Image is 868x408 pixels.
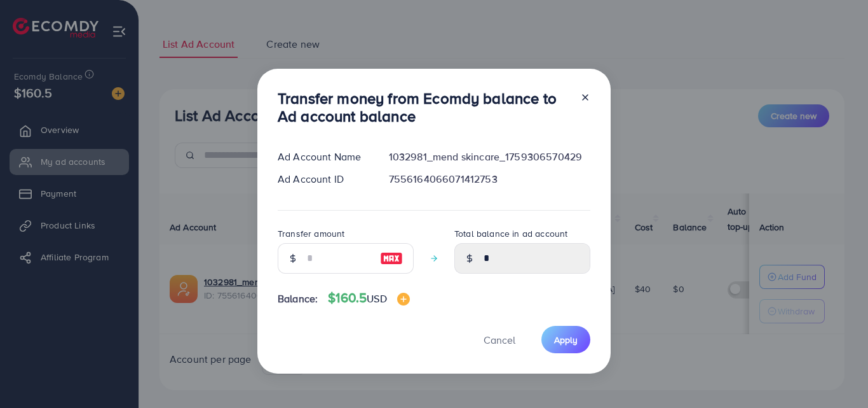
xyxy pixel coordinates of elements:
[268,150,379,164] div: Ad Account Name
[379,150,600,164] div: 1032981_mend skincare_1759306570429
[541,326,590,353] button: Apply
[554,334,578,346] span: Apply
[278,292,318,306] span: Balance:
[454,227,567,240] label: Total balance in ad account
[328,290,409,306] h4: $160.5
[367,292,386,306] span: USD
[814,351,858,398] iframe: Chat
[268,172,379,186] div: Ad Account ID
[468,326,531,353] button: Cancel
[380,251,403,266] img: image
[278,89,570,126] h3: Transfer money from Ecomdy balance to Ad account balance
[397,293,410,306] img: image
[484,333,515,347] span: Cancel
[379,172,600,186] div: 7556164066071412753
[278,227,344,240] label: Transfer amount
